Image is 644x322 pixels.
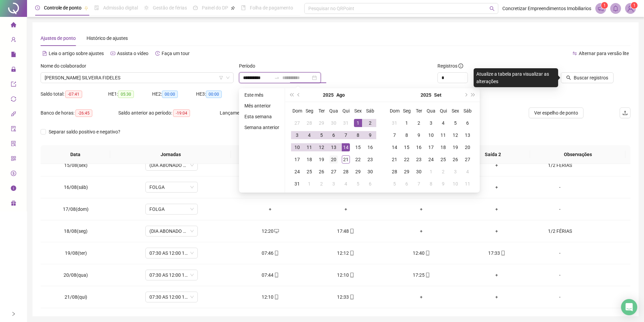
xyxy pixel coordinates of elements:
td: 2025-09-05 [449,117,461,129]
span: down [226,76,230,80]
button: prev-year [295,88,303,102]
div: 4 [439,119,447,127]
span: gift [11,197,16,211]
div: HE 3: [196,90,240,98]
td: 2025-09-25 [437,153,449,166]
span: export [11,78,16,92]
td: 2025-09-23 [413,153,425,166]
td: 2025-08-19 [315,153,328,166]
span: Faça um tour [162,51,190,56]
span: pushpin [84,6,88,10]
span: file-done [94,5,99,10]
td: 2025-10-09 [437,178,449,190]
td: 2025-07-30 [328,117,340,129]
td: 2025-08-20 [328,153,340,166]
sup: Atualize o seu contato no menu Meus Dados [631,2,638,9]
div: Lançamentos: [220,109,293,117]
td: 2025-09-21 [388,153,401,166]
span: info-circle [458,64,463,68]
div: 22 [403,155,411,164]
td: 2025-08-04 [303,129,315,141]
div: 24 [427,155,435,164]
span: 16/08(sáb) [64,184,88,190]
div: 8 [354,131,362,139]
div: 6 [366,180,374,188]
button: next-year [462,88,469,102]
td: 2025-09-22 [401,153,413,166]
button: month panel [434,88,442,102]
div: 20 [330,155,338,164]
div: 21 [342,155,350,164]
div: HE 1: [108,90,152,98]
th: Dom [388,105,401,117]
div: 12 [317,143,326,151]
div: 21 [390,155,399,164]
td: 2025-08-05 [315,129,328,141]
span: swap-right [274,75,280,80]
span: home [11,19,16,32]
div: 14 [390,143,399,151]
div: 22 [354,155,362,164]
td: 2025-08-23 [364,153,376,166]
span: search [566,75,571,80]
span: pushpin [231,6,235,10]
button: month panel [336,88,345,102]
div: 16 [366,143,374,151]
li: Este mês [242,91,282,99]
div: 23 [415,155,423,164]
td: 2025-09-08 [401,129,413,141]
span: 07:30 AS 12:00 13:00 AS 17:30 [149,270,194,280]
td: 2025-08-03 [291,129,303,141]
td: 2025-09-28 [388,166,401,178]
button: year panel [421,88,431,102]
div: 28 [390,168,399,176]
div: 14 [342,143,350,151]
div: 27 [330,168,338,176]
span: dollar [11,168,16,181]
div: + [313,205,378,213]
div: 5 [317,131,326,139]
div: 10 [293,143,301,151]
div: 28 [305,119,313,127]
div: 9 [366,131,374,139]
div: 18 [305,155,313,164]
th: Dom [291,105,303,117]
span: -19:04 [173,109,190,117]
img: 19581 [625,3,636,14]
th: Ter [315,105,328,117]
td: 2025-08-24 [291,166,303,178]
td: 2025-08-31 [388,117,401,129]
span: history [155,51,160,56]
th: Entrada 1 [231,145,306,164]
th: Sáb [461,105,474,117]
div: 30 [330,119,338,127]
td: 2025-10-07 [413,178,425,190]
div: + [464,183,529,191]
span: FOLGA [149,204,194,214]
div: Atualize a tabela para visualizar as alterações [474,68,558,87]
div: Saldo anterior ao período: [118,109,220,117]
td: 2025-10-05 [388,178,401,190]
td: 2025-09-09 [413,129,425,141]
span: upload [622,110,628,116]
td: 2025-09-17 [425,141,437,153]
span: 07:30 AS 12:00 13:00 AS 17:30 [149,292,194,302]
div: Saldo total: [41,90,108,98]
div: Banco de horas: [41,109,118,117]
span: search [490,6,495,11]
span: Gestão de férias [153,5,187,10]
th: Saída 2 [455,145,530,164]
div: 1/2 FÉRIAS [540,162,580,169]
div: 5 [390,180,399,188]
td: 2025-09-29 [401,166,413,178]
div: 24 [293,168,301,176]
td: 2025-09-30 [413,166,425,178]
span: solution [11,138,16,151]
th: Qui [437,105,449,117]
div: 12:20 [238,227,303,235]
th: Qui [340,105,352,117]
td: 2025-09-01 [303,178,315,190]
td: 2025-09-14 [388,141,401,153]
div: + [238,183,303,191]
span: 05:30 [118,91,134,98]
